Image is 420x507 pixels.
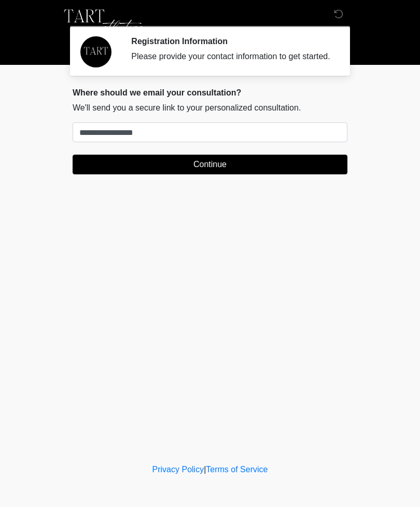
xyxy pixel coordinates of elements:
p: We'll send you a secure link to your personalized consultation. [73,102,347,114]
img: Agent Avatar [80,36,111,67]
a: Terms of Service [206,465,268,474]
img: TART Aesthetics, LLC Logo [62,8,145,39]
a: Privacy Policy [152,465,204,474]
a: | [204,465,206,474]
div: Please provide your contact information to get started. [131,50,332,63]
h2: Where should we email your consultation? [73,88,347,98]
button: Continue [73,155,347,174]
